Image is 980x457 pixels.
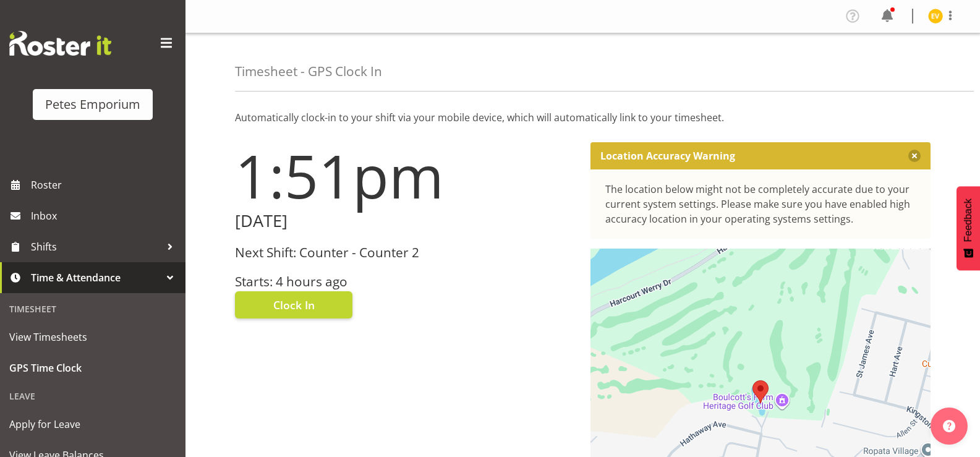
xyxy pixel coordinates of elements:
[605,182,916,226] div: The location below might not be completely accurate due to your current system settings. Please m...
[3,296,182,322] div: Timesheet
[600,150,735,162] p: Location Accuracy Warning
[963,199,974,242] span: Feedback
[31,207,179,225] span: Inbox
[3,352,182,383] a: GPS Time Clock
[9,415,176,434] span: Apply for Leave
[3,409,182,440] a: Apply for Leave
[3,383,182,409] div: Leave
[31,176,179,194] span: Roster
[31,237,161,256] span: Shifts
[45,95,140,114] div: Petes Emporium
[9,328,176,346] span: View Timesheets
[235,275,576,289] h3: Starts: 4 hours ago
[9,359,176,377] span: GPS Time Clock
[235,110,931,125] p: Automatically clock-in to your shift via your mobile device, which will automatically link to you...
[3,322,182,352] a: View Timesheets
[957,186,980,270] button: Feedback - Show survey
[235,142,576,209] h1: 1:51pm
[235,291,352,318] button: Clock In
[943,420,955,432] img: help-xxl-2.png
[273,297,315,313] span: Clock In
[928,9,943,23] img: eva-vailini10223.jpg
[235,211,576,231] h2: [DATE]
[9,31,111,56] img: Rosterit website logo
[908,150,921,162] button: Close message
[31,268,161,287] span: Time & Attendance
[235,246,576,260] h3: Next Shift: Counter - Counter 2
[235,64,382,79] h4: Timesheet - GPS Clock In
